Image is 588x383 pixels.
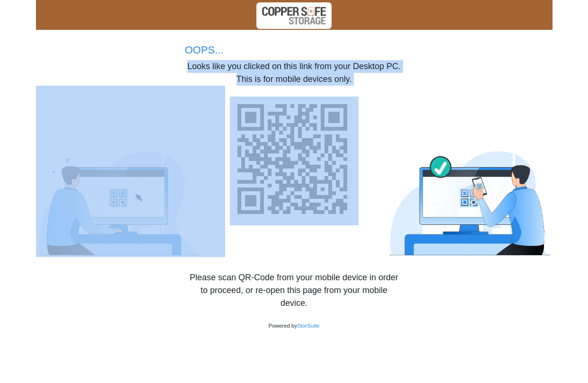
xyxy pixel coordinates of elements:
[185,60,404,73] p: Looks like you clicked on this link from your Desktop PC.
[36,150,225,257] img: phyrem_sign-up_confuse_small.gif
[185,73,404,86] p: This is for mobile devices only.
[297,323,319,329] a: StorSuite
[188,271,401,310] p: Please scan QR-Code from your mobile device in order to proceed, or re-open this page from your m...
[188,317,401,331] p: Powered by
[230,97,359,225] img: VJTqzJleQhUAAAAASUVORK5CYII=
[256,1,332,30] img: 1701477661_gEARm2TMad.png
[185,44,404,56] h5: OOPS...
[363,150,553,257] img: phyrem_qr-code_sign-up_small.gif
